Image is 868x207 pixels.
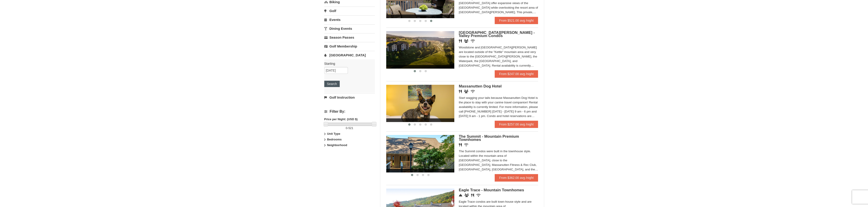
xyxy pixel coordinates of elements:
i: Banquet Facilities [464,90,468,93]
a: From $257.00 avg /night [495,121,538,128]
i: Restaurant [459,143,462,147]
strong: Price per Night: (USD $) [324,117,358,121]
span: Massanutten Dog Hotel [459,84,502,88]
a: [GEOGRAPHIC_DATA] [324,51,375,59]
a: Season Passes [324,33,375,42]
a: From $247.00 avg /night [495,70,538,77]
i: Restaurant [459,90,462,93]
a: From $362.00 avg /night [495,174,538,181]
label: Starting [324,61,371,66]
strong: Bedrooms [327,138,342,141]
label: - [324,126,375,130]
div: The Summit condos were built in the townhouse style. Located within the mountain area of [GEOGRAP... [459,149,538,172]
span: Eagle Trace - Mountain Townhomes [459,188,524,192]
h4: Filter By: [324,110,375,114]
i: Wireless Internet (free) [464,143,468,147]
i: Wireless Internet (free) [476,194,481,197]
span: 0 [346,126,347,130]
a: Dining Events [324,24,375,33]
span: 521 [348,126,353,130]
div: Woodstone and [GEOGRAPHIC_DATA][PERSON_NAME] are located outside of the "Kettle" mountain area an... [459,45,538,68]
span: [GEOGRAPHIC_DATA][PERSON_NAME] - Valley Premium Condos [459,30,535,38]
a: Events [324,15,375,24]
i: Wireless Internet (free) [471,39,475,43]
a: From $521.00 avg /night [495,17,538,24]
i: Concierge Desk [459,194,462,197]
i: Wireless Internet (free) [471,90,475,93]
i: Restaurant [459,39,462,43]
button: Search [324,81,340,87]
i: Restaurant [471,194,474,197]
strong: Unit Type [327,132,340,135]
a: Golf Membership [324,42,375,50]
div: Start wagging your tails because Massanutten Dog Hotel is the place to stay with your canine trav... [459,96,538,118]
i: Banquet Facilities [464,39,468,43]
strong: Neighborhood [327,143,347,147]
i: Conference Facilities [465,194,469,197]
a: Golf Instruction [324,93,375,102]
a: Golf [324,7,375,15]
span: The Summit - Mountain Premium Townhomes [459,134,519,142]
